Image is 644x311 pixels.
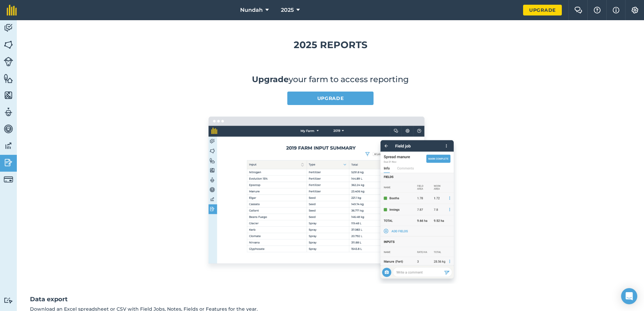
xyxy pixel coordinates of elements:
div: Open Intercom Messenger [621,288,637,304]
span: 2025 [281,6,294,14]
a: Upgrade [252,74,289,84]
img: svg+xml;base64,PD94bWwgdmVyc2lvbj0iMS4wIiBlbmNvZGluZz0idXRmLTgiPz4KPCEtLSBHZW5lcmF0b3I6IEFkb2JlIE... [4,158,13,168]
img: svg+xml;base64,PHN2ZyB4bWxucz0iaHR0cDovL3d3dy53My5vcmcvMjAwMC9zdmciIHdpZHRoPSI1NiIgaGVpZ2h0PSI2MC... [4,73,13,83]
img: Two speech bubbles overlapping with the left bubble in the forefront [574,7,582,13]
img: svg+xml;base64,PD94bWwgdmVyc2lvbj0iMS4wIiBlbmNvZGluZz0idXRmLTgiPz4KPCEtLSBHZW5lcmF0b3I6IEFkb2JlIE... [4,23,13,33]
img: svg+xml;base64,PHN2ZyB4bWxucz0iaHR0cDovL3d3dy53My5vcmcvMjAwMC9zdmciIHdpZHRoPSIxNyIgaGVpZ2h0PSIxNy... [613,6,619,14]
img: svg+xml;base64,PD94bWwgdmVyc2lvbj0iMS4wIiBlbmNvZGluZz0idXRmLTgiPz4KPCEtLSBHZW5lcmF0b3I6IEFkb2JlIE... [4,107,13,117]
a: Upgrade [523,5,562,15]
h2: Data export [30,295,631,304]
img: svg+xml;base64,PD94bWwgdmVyc2lvbj0iMS4wIiBlbmNvZGluZz0idXRmLTgiPz4KPCEtLSBHZW5lcmF0b3I6IEFkb2JlIE... [4,124,13,134]
img: A cog icon [631,7,639,13]
img: svg+xml;base64,PD94bWwgdmVyc2lvbj0iMS4wIiBlbmNvZGluZz0idXRmLTgiPz4KPCEtLSBHZW5lcmF0b3I6IEFkb2JlIE... [4,141,13,151]
img: svg+xml;base64,PHN2ZyB4bWxucz0iaHR0cDovL3d3dy53My5vcmcvMjAwMC9zdmciIHdpZHRoPSI1NiIgaGVpZ2h0PSI2MC... [4,40,13,50]
img: svg+xml;base64,PHN2ZyB4bWxucz0iaHR0cDovL3d3dy53My5vcmcvMjAwMC9zdmciIHdpZHRoPSI1NiIgaGVpZ2h0PSI2MC... [4,90,13,100]
img: A question mark icon [593,7,601,13]
a: Upgrade [287,92,374,105]
h1: 2025 Reports [28,37,633,53]
img: fieldmargin Logo [7,5,17,15]
span: Nundah [240,6,263,14]
img: svg+xml;base64,PD94bWwgdmVyc2lvbj0iMS4wIiBlbmNvZGluZz0idXRmLTgiPz4KPCEtLSBHZW5lcmF0b3I6IEFkb2JlIE... [4,175,13,184]
img: Screenshot of reporting in fieldmargin [201,112,460,284]
img: svg+xml;base64,PD94bWwgdmVyc2lvbj0iMS4wIiBlbmNvZGluZz0idXRmLTgiPz4KPCEtLSBHZW5lcmF0b3I6IEFkb2JlIE... [4,57,13,66]
img: svg+xml;base64,PD94bWwgdmVyc2lvbj0iMS4wIiBlbmNvZGluZz0idXRmLTgiPz4KPCEtLSBHZW5lcmF0b3I6IEFkb2JlIE... [4,297,13,304]
p: your farm to access reporting [30,74,631,85]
